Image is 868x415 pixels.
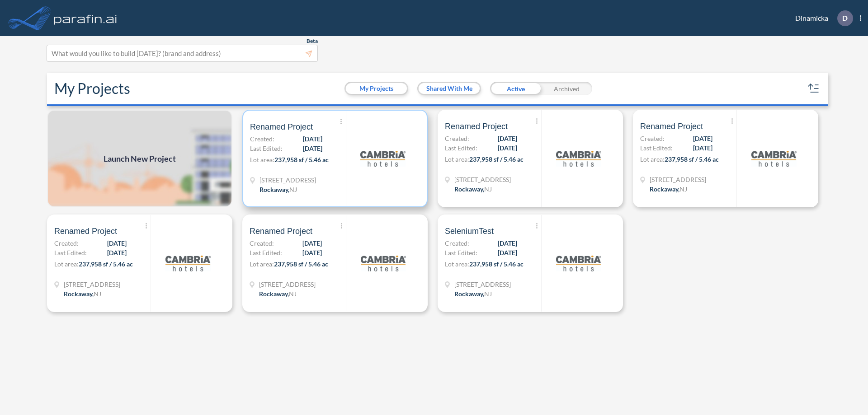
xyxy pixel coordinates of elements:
span: Created: [445,134,469,143]
span: 237,958 sf / 5.46 ac [274,260,328,268]
a: Launch New Project [47,110,232,207]
div: Active [490,82,541,95]
span: [DATE] [498,143,517,153]
div: Dinamicka [782,10,861,26]
span: [DATE] [303,144,322,153]
span: Lot area: [445,260,469,268]
span: Lot area: [250,156,274,163]
span: 321 Mt Hope Ave [64,280,120,289]
span: 237,958 sf / 5.46 ac [469,260,524,268]
span: Lot area: [445,155,469,163]
span: Renamed Project [445,121,508,132]
img: logo [361,241,406,286]
img: add [47,110,232,207]
span: NJ [484,185,492,193]
div: Rockaway, NJ [454,289,492,298]
span: Last Edited: [54,248,87,257]
button: My Projects [346,83,407,94]
div: Rockaway, NJ [259,289,297,298]
p: D [842,14,848,22]
span: [DATE] [498,134,517,143]
span: Beta [307,37,318,45]
img: logo [52,9,119,27]
span: 321 Mt Hope Ave [454,280,511,289]
div: Rockaway, NJ [454,184,492,194]
span: NJ [289,290,297,298]
span: 237,958 sf / 5.46 ac [274,156,329,163]
span: 321 Mt Hope Ave [650,175,706,184]
span: Renamed Project [250,226,312,237]
span: 237,958 sf / 5.46 ac [469,155,524,163]
span: Rockaway , [650,185,679,193]
span: Rockaway , [259,186,289,193]
span: Launch New Project [104,153,176,165]
span: Renamed Project [54,226,117,237]
img: logo [165,241,211,286]
span: Lot area: [640,155,665,163]
span: Last Edited: [445,143,477,153]
span: [DATE] [693,143,712,153]
img: logo [751,136,797,181]
span: [DATE] [303,134,322,144]
span: Created: [54,238,79,248]
span: 321 Mt Hope Ave [259,280,316,289]
span: 321 Mt Hope Ave [259,175,316,185]
span: NJ [679,185,687,193]
span: Last Edited: [640,143,673,153]
span: [DATE] [302,248,322,257]
span: NJ [94,290,101,298]
span: [DATE] [302,238,322,248]
img: logo [556,241,601,286]
button: sort [807,81,821,96]
span: [DATE] [498,238,517,248]
div: Rockaway, NJ [650,184,687,194]
h2: My Projects [54,80,130,97]
span: Renamed Project [640,121,703,132]
span: [DATE] [693,134,712,143]
img: logo [360,136,406,181]
span: Rockaway , [64,290,94,298]
div: Rockaway, NJ [64,289,101,298]
span: Renamed Project [250,121,313,132]
span: Lot area: [54,260,79,268]
img: logo [556,136,601,181]
span: Lot area: [250,260,274,268]
span: [DATE] [107,248,127,257]
span: NJ [484,290,492,298]
span: Last Edited: [250,248,282,257]
span: Created: [250,134,274,144]
span: Created: [640,134,665,143]
span: 237,958 sf / 5.46 ac [665,155,719,163]
span: Last Edited: [250,144,283,153]
span: 237,958 sf / 5.46 ac [79,260,133,268]
span: [DATE] [498,248,517,257]
span: Last Edited: [445,248,477,257]
span: Created: [445,238,469,248]
button: Shared With Me [419,83,480,94]
span: Created: [250,238,274,248]
div: Rockaway, NJ [259,185,297,194]
span: Rockaway , [454,185,484,193]
span: Rockaway , [259,290,289,298]
span: NJ [289,186,297,193]
div: Archived [541,82,592,95]
span: SeleniumTest [445,226,494,237]
span: 321 Mt Hope Ave [454,175,511,184]
span: Rockaway , [454,290,484,298]
span: [DATE] [107,238,127,248]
